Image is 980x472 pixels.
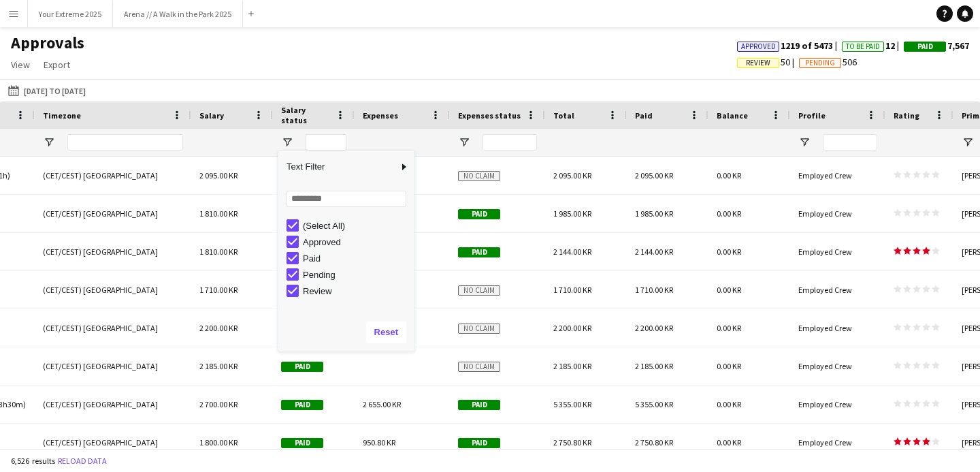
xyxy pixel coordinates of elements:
[553,361,591,371] span: 2 185.00 KR
[113,1,243,27] button: Arena // A Walk in the Park 2025
[44,59,70,71] span: Export
[635,399,673,409] span: 5 355.00 KR
[281,105,330,125] span: Salary status
[635,323,673,333] span: 2 200.00 KR
[303,286,410,296] div: Review
[635,247,673,257] span: 2 144.00 KR
[635,110,653,121] span: Paid
[199,110,224,121] span: Salary
[38,56,76,74] a: Export
[798,170,852,180] span: Employed Crew
[798,437,852,447] span: Employed Crew
[199,323,238,333] span: 2 200.00 KR
[805,59,835,67] span: Pending
[717,323,741,333] span: 0.00 KR
[798,285,852,295] span: Employed Crew
[35,347,191,385] div: (CET/CEST) [GEOGRAPHIC_DATA]
[43,110,81,121] span: Timezone
[35,309,191,347] div: (CET/CEST) [GEOGRAPHIC_DATA]
[737,40,842,52] span: 1219 of 5473
[5,82,88,99] button: [DATE] to [DATE]
[717,399,741,409] span: 0.00 KR
[35,424,191,461] div: (CET/CEST) [GEOGRAPHIC_DATA]
[35,271,191,309] div: (CET/CEST) [GEOGRAPHIC_DATA]
[553,323,591,333] span: 2 200.00 KR
[894,110,919,121] span: Rating
[635,437,673,447] span: 2 750.80 KR
[67,134,183,151] input: Timezone Filter Input
[287,191,406,207] input: Search filter values
[904,40,969,52] span: 7,567
[303,237,410,247] div: Approved
[553,170,591,180] span: 2 095.00 KR
[458,136,470,148] button: Open Filter Menu
[917,42,933,51] span: Paid
[798,110,826,121] span: Profile
[799,56,857,68] span: 506
[717,170,741,180] span: 0.00 KR
[458,285,500,296] span: No claim
[363,110,398,121] span: Expenses
[278,151,414,351] div: Column Filter
[553,247,591,257] span: 2 144.00 KR
[458,362,500,372] span: No claim
[823,134,877,151] input: Profile Filter Input
[553,437,591,447] span: 2 750.80 KR
[11,59,30,71] span: View
[35,233,191,270] div: (CET/CEST) [GEOGRAPHIC_DATA]
[281,136,293,148] button: Open Filter Menu
[553,208,591,219] span: 1 985.00 KR
[35,195,191,232] div: (CET/CEST) [GEOGRAPHIC_DATA]
[366,321,406,343] button: Reset
[962,136,974,148] button: Open Filter Menu
[635,361,673,371] span: 2 185.00 KR
[798,323,852,333] span: Employed Crew
[281,362,323,372] span: Paid
[458,110,521,121] span: Expenses status
[746,59,770,67] span: Review
[846,42,880,51] span: To Be Paid
[363,437,395,447] span: 950.80 KR
[43,136,55,148] button: Open Filter Menu
[717,208,741,219] span: 0.00 KR
[842,40,904,52] span: 12
[458,400,500,410] span: Paid
[199,247,238,257] span: 1 810.00 KR
[303,253,410,264] div: Paid
[553,110,574,121] span: Total
[717,247,741,257] span: 0.00 KR
[798,208,852,219] span: Employed Crew
[281,400,323,410] span: Paid
[553,285,591,295] span: 1 710.00 KR
[199,208,238,219] span: 1 810.00 KR
[717,110,748,121] span: Balance
[798,247,852,257] span: Employed Crew
[199,170,238,180] span: 2 095.00 KR
[278,155,398,178] span: Text Filter
[306,134,346,151] input: Salary status Filter Input
[458,209,500,219] span: Paid
[458,247,500,257] span: Paid
[483,134,537,151] input: Expenses status Filter Input
[5,56,35,74] a: View
[458,324,500,334] span: No claim
[741,42,776,51] span: Approved
[35,386,191,423] div: (CET/CEST) [GEOGRAPHIC_DATA]
[635,170,673,180] span: 2 095.00 KR
[458,438,500,448] span: Paid
[303,270,410,280] div: Pending
[798,399,852,409] span: Employed Crew
[798,361,852,371] span: Employed Crew
[798,136,811,148] button: Open Filter Menu
[199,399,238,409] span: 2 700.00 KR
[717,437,741,447] span: 0.00 KR
[281,438,323,448] span: Paid
[199,437,238,447] span: 1 800.00 KR
[553,399,591,409] span: 5 355.00 KR
[199,361,238,371] span: 2 185.00 KR
[55,454,110,469] button: Reload data
[635,208,673,219] span: 1 985.00 KR
[635,285,673,295] span: 1 710.00 KR
[278,217,414,299] div: Filter List
[458,171,500,181] span: No claim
